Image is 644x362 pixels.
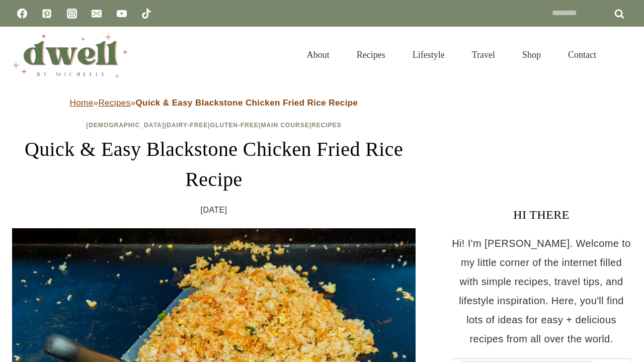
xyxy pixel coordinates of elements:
[615,46,632,63] button: View Search Form
[70,98,94,108] a: Home
[451,234,632,348] p: Hi! I'm [PERSON_NAME]. Welcome to my little corner of the internet filled with simple recipes, tr...
[112,4,132,24] a: YouTube
[86,122,165,129] a: [DEMOGRAPHIC_DATA]
[136,4,156,24] a: TikTok
[451,206,632,224] h3: HI THERE
[70,98,358,108] span: » »
[201,203,227,218] time: [DATE]
[343,37,399,72] a: Recipes
[167,122,208,129] a: Dairy-Free
[311,122,342,129] a: Recipes
[62,4,82,24] a: Instagram
[509,37,554,72] a: Shop
[293,37,610,72] nav: Primary Navigation
[293,37,343,72] a: About
[98,98,130,108] a: Recipes
[12,32,128,78] img: DWELL by michelle
[37,4,57,24] a: Pinterest
[12,134,416,195] h1: Quick & Easy Blackstone Chicken Fried Rice Recipe
[135,98,358,108] strong: Quick & Easy Blackstone Chicken Fried Rice Recipe
[210,122,259,129] a: Gluten-Free
[261,122,309,129] a: Main Course
[86,122,342,129] span: | | | |
[399,37,458,72] a: Lifestyle
[458,37,509,72] a: Travel
[12,4,32,24] a: Facebook
[554,37,610,72] a: Contact
[87,4,107,24] a: Email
